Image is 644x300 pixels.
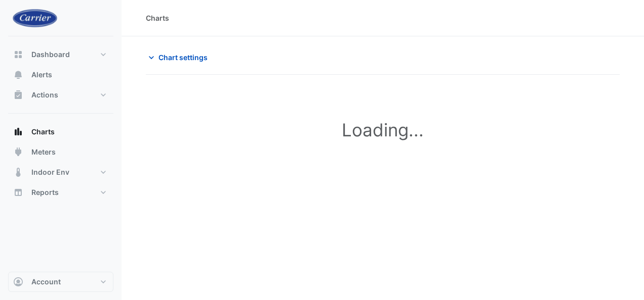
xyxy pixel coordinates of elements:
[12,8,58,28] img: Company Logo
[13,187,23,197] app-icon: Reports
[31,70,52,80] span: Alerts
[8,162,113,182] button: Indoor Env
[13,90,23,100] app-icon: Actions
[8,142,113,162] button: Meters
[8,65,113,85] button: Alerts
[146,13,169,23] div: Charts
[8,85,113,105] button: Actions
[31,127,55,137] span: Charts
[31,147,56,157] span: Meters
[31,277,61,287] span: Account
[13,49,23,60] app-icon: Dashboard
[13,70,23,80] app-icon: Alerts
[158,52,208,63] span: Chart settings
[146,48,214,66] button: Chart settings
[31,49,70,60] span: Dashboard
[8,272,113,292] button: Account
[8,44,113,65] button: Dashboard
[31,167,69,177] span: Indoor Env
[8,182,113,203] button: Reports
[31,187,59,197] span: Reports
[13,127,23,137] app-icon: Charts
[31,90,58,100] span: Actions
[8,122,113,142] button: Charts
[168,119,597,140] h1: Loading...
[13,167,23,177] app-icon: Indoor Env
[13,147,23,157] app-icon: Meters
